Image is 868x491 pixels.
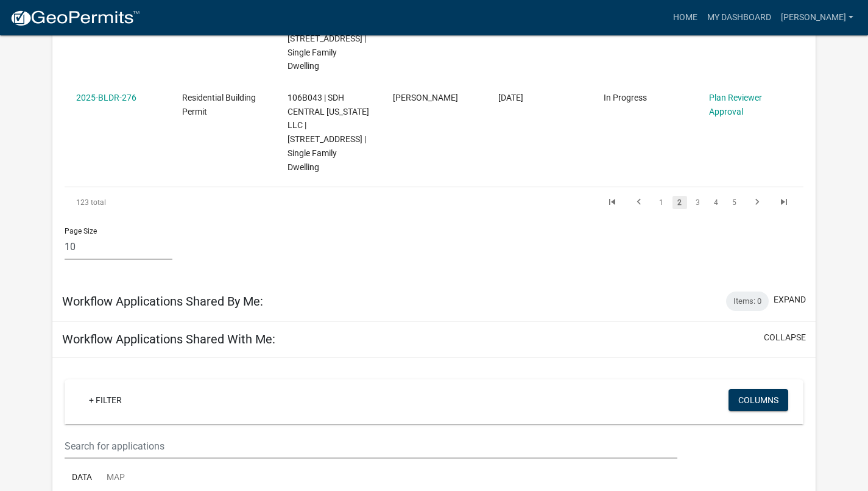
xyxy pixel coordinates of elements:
[65,187,210,218] div: 123 total
[393,93,458,102] span: Justin
[627,196,651,209] a: go to previous page
[729,389,788,411] button: Columns
[727,196,742,209] a: 5
[652,192,671,213] li: page 1
[702,6,776,29] a: My Dashboard
[672,196,687,209] a: 2
[604,93,647,102] span: In Progress
[746,196,769,209] a: go to next page
[707,192,725,213] li: page 4
[498,93,523,102] span: 09/15/2025
[668,6,702,29] a: Home
[288,93,369,172] span: 106B043 | SDH CENTRAL GEORGIA LLC | 132 CREEKSIDE RD | Single Family Dwelling
[774,293,806,306] button: expand
[182,93,256,116] span: Residential Building Permit
[709,196,724,209] a: 4
[76,93,136,102] a: 2025-BLDR-276
[654,196,669,209] a: 1
[79,389,132,411] a: + Filter
[709,93,762,116] a: Plan Reviewer Approval
[725,192,744,213] li: page 5
[62,294,263,309] h5: Workflow Applications Shared By Me:
[671,192,689,213] li: page 2
[65,434,677,459] input: Search for applications
[62,332,275,346] h5: Workflow Applications Shared With Me:
[764,331,806,344] button: collapse
[726,292,769,311] div: Items: 0
[691,196,705,209] a: 3
[772,196,796,209] a: go to last page
[689,192,707,213] li: page 3
[776,6,858,29] a: [PERSON_NAME]
[601,196,624,209] a: go to first page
